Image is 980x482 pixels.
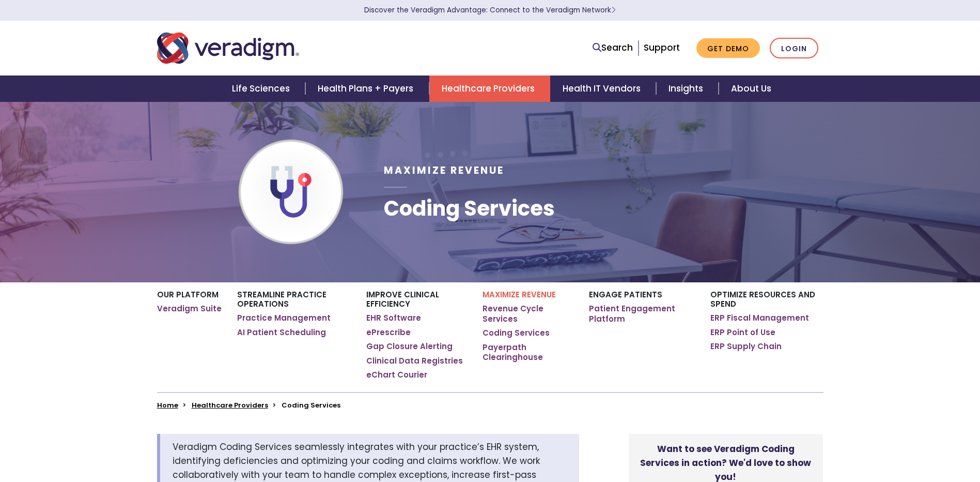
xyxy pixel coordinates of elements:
[593,41,633,55] a: Search
[366,313,421,323] a: EHR Software
[157,31,299,65] img: Veradigm logo
[611,5,616,15] span: Learn More
[220,76,305,102] a: Life Sciences
[644,41,680,54] a: Support
[366,356,463,366] a: Clinical Data Registries
[710,313,809,323] a: ERP Fiscal Management
[157,304,222,314] a: Veradigm Suite
[192,400,268,410] a: Healthcare Providers
[483,328,550,338] a: Coding Services
[719,76,784,102] a: About Us
[589,304,695,324] a: Patient Engagement Platform
[366,327,411,338] a: ePrescribe
[483,304,573,324] a: Revenue Cycle Services
[364,5,616,15] a: Discover the Veradigm Advantage: Connect to the Veradigm NetworkLearn More
[483,342,573,363] a: Payerpath Clearinghouse
[237,313,331,323] a: Practice Management
[305,76,429,102] a: Health Plans + Payers
[770,38,818,59] a: Login
[710,327,775,338] a: ERP Point of Use
[696,38,760,58] a: Get Demo
[429,76,550,102] a: Healthcare Providers
[366,341,453,352] a: Gap Closure Alerting
[710,341,782,352] a: ERP Supply Chain
[384,196,555,221] h1: Coding Services
[237,327,326,338] a: AI Patient Scheduling
[157,400,178,410] a: Home
[384,163,504,177] span: Maximize Revenue
[366,370,427,380] a: eChart Courier
[550,76,656,102] a: Health IT Vendors
[656,76,719,102] a: Insights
